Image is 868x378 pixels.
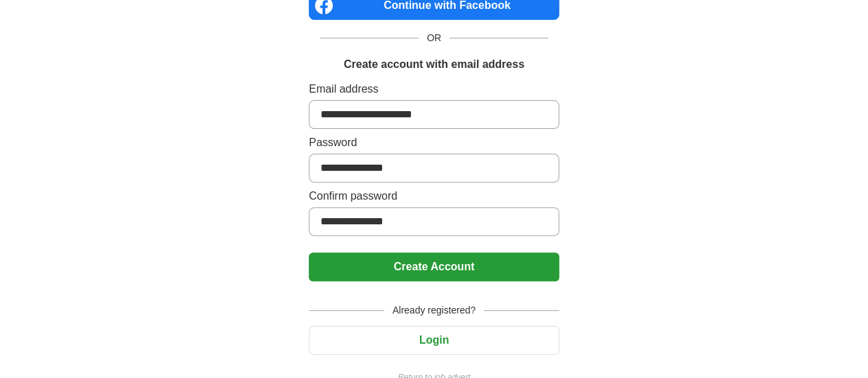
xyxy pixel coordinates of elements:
button: Create Account [309,252,559,281]
label: Email address [309,81,559,97]
a: Login [309,334,559,346]
h1: Create account with email address [344,56,524,73]
button: Login [309,326,559,355]
span: OR [419,31,449,45]
span: Already registered? [384,303,484,318]
label: Password [309,134,559,151]
label: Confirm password [309,188,559,204]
